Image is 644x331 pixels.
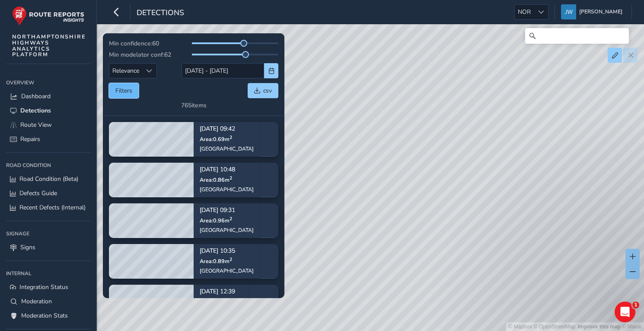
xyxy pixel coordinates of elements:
sup: 2 [230,256,232,262]
div: [GEOGRAPHIC_DATA] [200,226,254,233]
button: Filters [109,83,139,98]
span: Area: 0.69 m [200,135,232,142]
span: csv [263,87,272,95]
sup: 2 [230,174,232,181]
p: [DATE] 10:48 [200,167,254,173]
span: Defects Guide [19,189,57,197]
sup: 2 [230,296,232,303]
span: Relevance [109,64,142,78]
div: Sort by Date [142,64,156,78]
span: NOR [515,5,534,19]
a: Detections [6,103,90,118]
a: Recent Defects (Internal) [6,200,90,215]
span: Signs [20,243,35,251]
div: 765 items [181,101,207,109]
span: Moderation [21,297,52,305]
span: Area: 0.83 m [200,298,232,305]
span: Route View [20,121,52,129]
span: Detections [137,7,184,19]
a: Road Condition (Beta) [6,172,90,186]
p: [DATE] 10:35 [200,248,254,254]
span: Min confidence: [109,39,152,48]
span: [PERSON_NAME] [579,4,622,19]
div: [GEOGRAPHIC_DATA] [200,145,254,152]
span: Repairs [20,135,40,143]
iframe: Intercom live chat [615,302,635,322]
span: Detections [20,106,51,115]
span: 1 [632,302,639,309]
a: Moderation Stats [6,309,90,323]
button: csv [248,83,278,98]
span: 60 [152,39,159,48]
img: rr logo [12,6,84,26]
a: Integration Status [6,280,90,294]
span: Area: 0.86 m [200,176,232,183]
span: Road Condition (Beta) [19,175,78,183]
div: Internal [6,267,90,280]
span: Moderation Stats [21,312,68,320]
a: Route View [6,118,90,132]
a: Signs [6,240,90,254]
sup: 2 [230,215,232,222]
span: Dashboard [21,92,51,100]
div: Signage [6,227,90,240]
a: Moderation [6,294,90,309]
span: Recent Defects (Internal) [19,203,86,212]
div: [GEOGRAPHIC_DATA] [200,267,254,274]
a: Defects Guide [6,186,90,200]
a: Repairs [6,132,90,146]
div: Road Condition [6,159,90,172]
span: NORTHAMPTONSHIRE HIGHWAYS ANALYTICS PLATFORM [12,34,86,58]
div: Overview [6,76,90,89]
p: [DATE] 12:39 [200,289,242,295]
img: diamond-layout [561,4,576,19]
span: Area: 0.89 m [200,257,232,264]
p: [DATE] 09:42 [200,126,254,132]
span: 62 [164,51,171,59]
button: [PERSON_NAME] [561,4,625,19]
input: Search [525,28,629,44]
div: [GEOGRAPHIC_DATA] [200,186,254,193]
sup: 2 [230,134,232,140]
p: [DATE] 09:31 [200,207,254,213]
a: Dashboard [6,89,90,103]
span: Area: 0.96 m [200,216,232,224]
span: Integration Status [19,283,68,291]
span: Min modelator conf: [109,51,164,59]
